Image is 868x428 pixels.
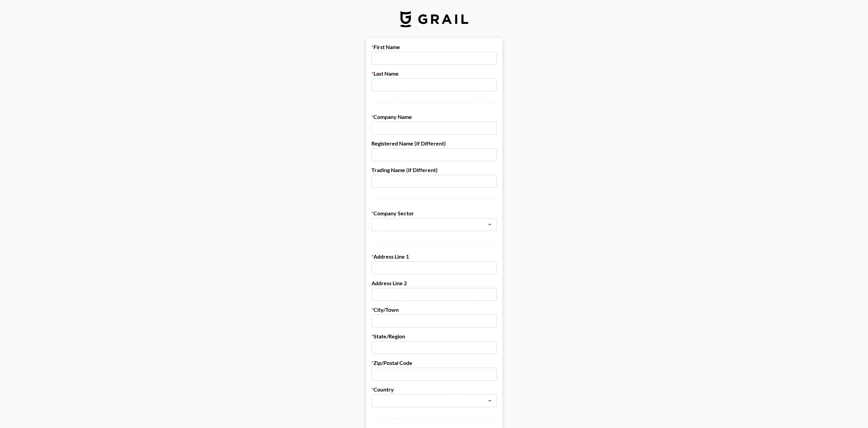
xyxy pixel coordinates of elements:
label: Registered Name (If Different) [371,140,497,147]
button: Open [485,396,495,406]
label: Address Line 1 [371,253,497,260]
button: Open [485,220,495,229]
img: Grail Talent Logo [400,11,468,27]
label: Last Name [371,70,497,77]
label: Zip/Postal Code [371,360,497,366]
label: Trading Name (If Different) [371,167,497,173]
label: City/Town [371,306,497,313]
label: Address Line 2 [371,280,497,287]
label: Country [371,386,497,393]
label: Company Sector [371,210,497,217]
label: First Name [371,44,497,50]
label: Company Name [371,113,497,120]
label: State/Region [371,333,497,340]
